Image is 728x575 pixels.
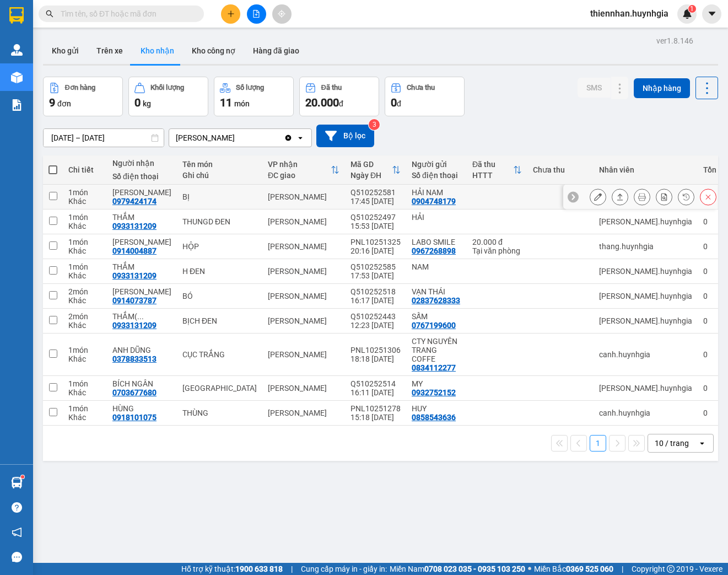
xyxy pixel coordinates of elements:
[682,9,692,19] img: icon-new-feature
[690,5,694,13] span: 1
[68,354,101,363] div: Khác
[68,262,101,271] div: 1 món
[11,477,23,488] img: warehouse-icon
[112,222,157,230] div: 0933131209
[578,78,611,98] button: SMS
[345,155,406,185] th: Toggle SortBy
[44,129,164,147] input: Select a date range.
[369,119,380,130] sup: 3
[182,384,257,393] div: TX
[268,242,339,251] div: [PERSON_NAME]
[68,222,101,230] div: Khác
[236,132,237,143] input: Selected Diên Khánh.
[350,262,401,271] div: Q510252585
[182,171,257,180] div: Ghi chú
[11,44,23,56] img: warehouse-icon
[590,435,606,452] button: 1
[350,197,401,206] div: 17:45 [DATE]
[112,197,157,206] div: 0979424174
[350,346,401,354] div: PNL10251306
[61,8,191,20] input: Tìm tên, số ĐT hoặc mã đơn
[350,188,401,197] div: Q510252581
[622,563,623,575] span: |
[599,409,692,417] div: canh.huynhgia
[397,99,401,108] span: đ
[566,565,613,573] strong: 0369 525 060
[182,192,257,201] div: BỊ
[350,404,401,413] div: PNL10251278
[350,321,401,330] div: 12:23 [DATE]
[68,246,101,255] div: Khác
[268,350,339,359] div: [PERSON_NAME]
[112,404,171,413] div: HÙNG
[68,296,101,305] div: Khác
[262,155,345,185] th: Toggle SortBy
[581,7,677,20] span: thiennhan.huynhgia
[702,4,721,24] button: caret-down
[182,217,257,226] div: THUNGD ĐEN
[112,296,157,305] div: 0914073787
[299,77,379,116] button: Đã thu20.000đ
[599,165,692,174] div: Nhân viên
[49,96,55,109] span: 9
[385,77,465,116] button: Chưa thu0đ
[472,238,522,246] div: 20.000 đ
[11,72,23,83] img: warehouse-icon
[268,160,331,169] div: VP nhận
[467,155,527,185] th: Toggle SortBy
[247,4,266,24] button: file-add
[296,133,305,142] svg: open
[128,77,208,116] button: Khối lượng0kg
[412,413,456,422] div: 0858543636
[268,192,339,201] div: [PERSON_NAME]
[220,96,232,109] span: 11
[412,197,456,206] div: 0904748179
[268,292,339,300] div: [PERSON_NAME]
[339,99,343,108] span: đ
[412,379,461,388] div: MY
[112,346,171,354] div: ANH DŨNG
[412,296,460,305] div: 02837628333
[655,438,689,449] div: 10 / trang
[68,379,101,388] div: 1 món
[656,35,693,47] div: ver 1.8.146
[599,267,692,276] div: nguyen.huynhgia
[350,213,401,222] div: Q510252497
[268,267,339,276] div: [PERSON_NAME]
[612,189,628,205] div: Giao hàng
[412,238,461,246] div: LABO SMILE
[112,213,171,222] div: THẮM
[134,96,141,109] span: 0
[244,37,308,64] button: Hàng đã giao
[11,99,23,111] img: solution-icon
[533,165,588,174] div: Chưa thu
[268,217,339,226] div: [PERSON_NAME]
[68,287,101,296] div: 2 món
[350,222,401,230] div: 15:53 [DATE]
[472,171,513,180] div: HTTT
[112,379,171,388] div: BÍCH NGÂN
[65,84,95,92] div: Đơn hàng
[182,292,257,300] div: BÓ
[236,84,264,92] div: Số lượng
[472,160,513,169] div: Đã thu
[252,10,260,18] span: file-add
[412,213,461,222] div: HẢI
[350,287,401,296] div: Q510252518
[412,287,461,296] div: VẠN THÁI
[68,413,101,422] div: Khác
[412,188,461,197] div: HẢI NAM
[412,246,456,255] div: 0967268898
[137,312,144,321] span: ...
[176,132,235,143] div: [PERSON_NAME]
[112,413,157,422] div: 0918101075
[350,160,392,169] div: Mã GD
[112,159,171,168] div: Người nhận
[268,409,339,417] div: [PERSON_NAME]
[12,552,22,562] span: message
[599,217,692,226] div: nguyen.huynhgia
[284,133,293,142] svg: Clear value
[667,565,675,573] span: copyright
[301,563,387,575] span: Cung cấp máy in - giấy in:
[12,502,22,513] span: question-circle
